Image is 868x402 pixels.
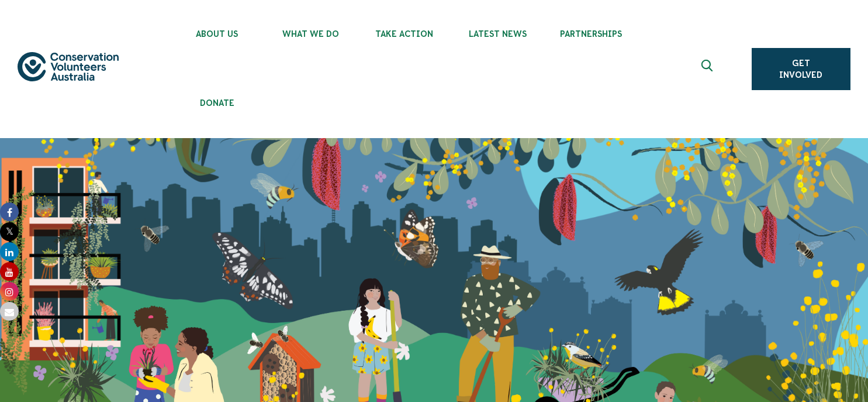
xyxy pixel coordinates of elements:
[701,60,715,78] span: Expand search box
[451,29,544,39] span: Latest News
[264,29,357,39] span: What We Do
[694,55,722,83] button: Expand search box Close search box
[170,29,264,39] span: About Us
[18,52,119,82] img: logo.svg
[752,48,850,90] a: Get Involved
[357,29,451,39] span: Take Action
[544,29,638,39] span: Partnerships
[170,98,264,108] span: Donate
